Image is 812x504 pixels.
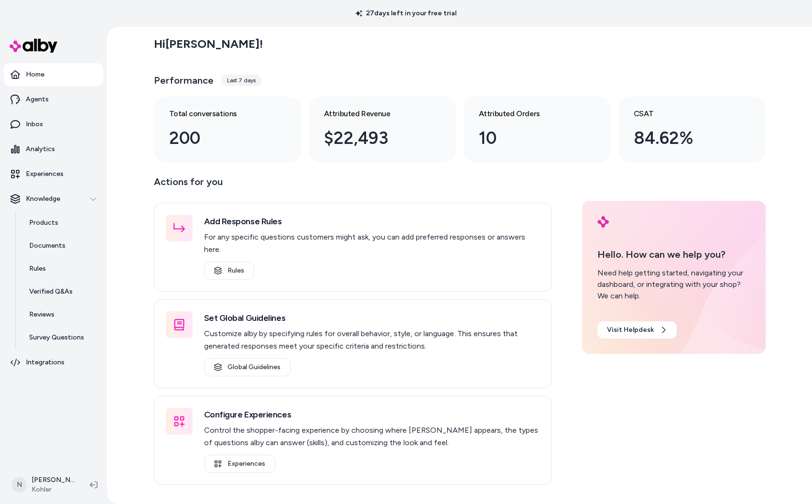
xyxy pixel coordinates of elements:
[26,194,60,204] p: Knowledge
[4,88,103,111] a: Agents
[26,95,49,104] p: Agents
[26,169,64,179] p: Experiences
[4,351,103,374] a: Integrations
[29,333,84,342] p: Survey Questions
[204,358,291,376] a: Global Guidelines
[20,326,103,349] a: Survey Questions
[309,97,456,163] a: Attributed Revenue $22,493
[26,70,44,79] p: Home
[20,211,103,234] a: Products
[154,37,263,51] h2: Hi [PERSON_NAME] !
[26,144,55,154] p: Analytics
[29,287,73,296] p: Verified Q&As
[618,97,766,163] a: CSAT 84.62%
[32,485,75,494] span: Kohler
[4,113,103,136] a: Inbox
[154,74,214,87] h3: Performance
[154,97,301,163] a: Total conversations 200
[29,310,54,319] p: Reviews
[4,187,103,210] button: Knowledge
[169,108,271,120] h3: Total conversations
[169,125,271,151] div: 200
[204,424,540,449] p: Control the shopper-facing experience by choosing where [PERSON_NAME] appears, the types of quest...
[479,108,580,120] h3: Attributed Orders
[26,120,43,129] p: Inbox
[11,477,27,493] span: N
[29,218,58,228] p: Products
[204,311,540,325] h3: Set Global Guidelines
[32,475,75,485] p: [PERSON_NAME]
[204,262,254,280] a: Rules
[204,215,540,228] h3: Add Response Rules
[221,75,261,86] div: Last 7 days
[4,63,103,86] a: Home
[324,108,425,120] h3: Attributed Revenue
[204,328,540,352] p: Customize alby by specifying rules for overall behavior, style, or language. This ensures that ge...
[20,234,103,257] a: Documents
[634,108,735,120] h3: CSAT
[10,39,57,53] img: alby Logo
[4,138,103,161] a: Analytics
[350,9,462,18] p: 27 days left in your free trial
[204,408,540,421] h3: Configure Experiences
[204,455,275,473] a: Experiences
[154,174,552,197] p: Actions for you
[597,216,609,228] img: alby Logo
[29,264,46,274] p: Rules
[324,125,425,151] div: $22,493
[20,303,103,326] a: Reviews
[26,358,65,367] p: Integrations
[204,231,540,256] p: For any specific questions customers might ask, you can add preferred responses or answers here.
[464,97,611,163] a: Attributed Orders 10
[4,163,103,186] a: Experiences
[479,125,580,151] div: 10
[20,280,103,303] a: Verified Q&As
[634,125,735,151] div: 84.62%
[597,267,750,302] div: Need help getting started, navigating your dashboard, or integrating with your shop? We can help.
[6,470,82,500] button: N[PERSON_NAME]Kohler
[29,241,65,251] p: Documents
[597,247,750,262] p: Hello. How can we help you?
[20,257,103,280] a: Rules
[597,321,677,339] a: Visit Helpdesk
